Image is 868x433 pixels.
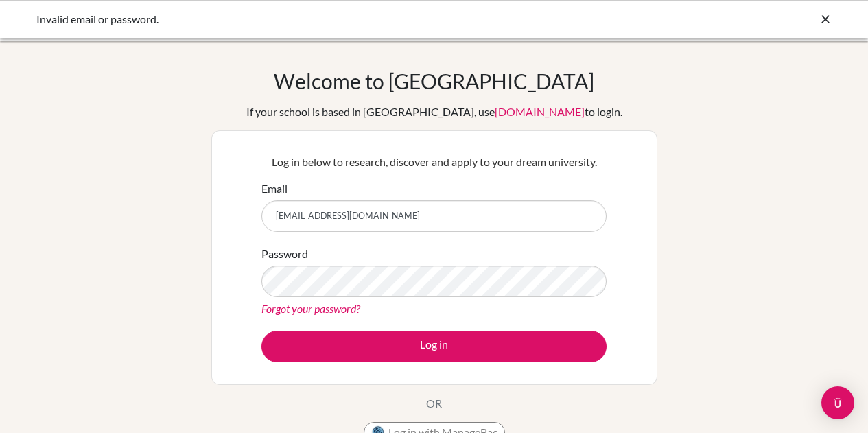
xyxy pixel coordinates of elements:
[261,331,607,362] button: Log in
[261,246,308,262] label: Password
[274,69,594,93] h1: Welcome to [GEOGRAPHIC_DATA]
[261,302,360,315] a: Forgot your password?
[495,105,585,118] a: [DOMAIN_NAME]
[261,154,607,170] p: Log in below to research, discover and apply to your dream university.
[36,11,626,27] div: Invalid email or password.
[261,180,288,197] label: Email
[821,386,854,419] div: Open Intercom Messenger
[246,104,622,120] div: If your school is based in [GEOGRAPHIC_DATA], use to login.
[426,395,442,412] p: OR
